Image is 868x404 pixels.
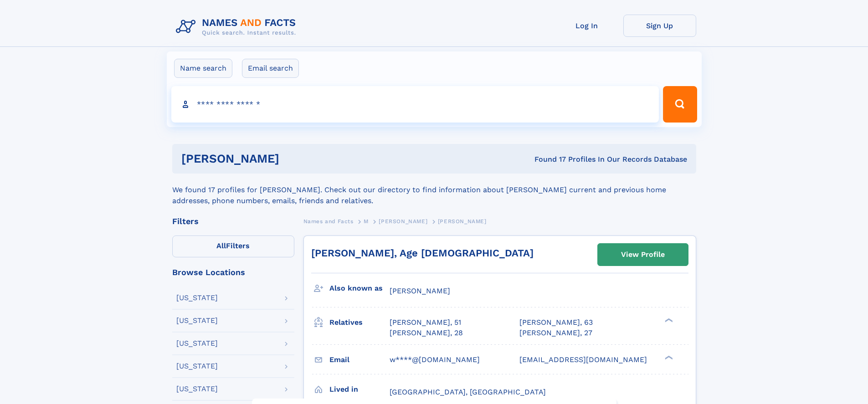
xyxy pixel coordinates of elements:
[176,294,218,302] div: [US_STATE]
[663,86,697,123] button: Search Button
[390,286,450,295] span: [PERSON_NAME]
[181,153,407,164] h1: [PERSON_NAME]
[172,235,294,257] label: Filters
[172,268,294,276] div: Browse Locations
[329,382,390,397] h3: Lived in
[519,328,592,338] a: [PERSON_NAME], 27
[438,218,487,225] span: [PERSON_NAME]
[364,215,369,227] a: M
[390,317,461,327] a: [PERSON_NAME], 51
[174,59,232,78] label: Name search
[176,317,218,324] div: [US_STATE]
[329,281,390,296] h3: Also known as
[390,388,546,396] span: [GEOGRAPHIC_DATA], [GEOGRAPHIC_DATA]
[390,328,463,338] a: [PERSON_NAME], 28
[311,247,534,259] a: [PERSON_NAME], Age [DEMOGRAPHIC_DATA]
[519,317,593,327] a: [PERSON_NAME], 63
[663,317,673,323] div: ❯
[216,241,226,250] span: All
[364,218,369,225] span: M
[176,363,218,370] div: [US_STATE]
[663,354,673,360] div: ❯
[407,154,687,164] div: Found 17 Profiles In Our Records Database
[176,385,218,393] div: [US_STATE]
[176,340,218,347] div: [US_STATE]
[303,215,354,227] a: Names and Facts
[621,244,665,265] div: View Profile
[172,174,696,206] div: We found 17 profiles for [PERSON_NAME]. Check out our directory to find information about [PERSON...
[242,59,299,78] label: Email search
[329,315,390,330] h3: Relatives
[171,86,659,123] input: search input
[598,244,688,266] a: View Profile
[379,218,427,225] span: [PERSON_NAME]
[623,15,696,37] a: Sign Up
[550,15,623,37] a: Log In
[519,355,647,364] span: [EMAIL_ADDRESS][DOMAIN_NAME]
[379,215,427,227] a: [PERSON_NAME]
[172,15,303,39] img: Logo Names and Facts
[172,217,294,225] div: Filters
[329,352,390,368] h3: Email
